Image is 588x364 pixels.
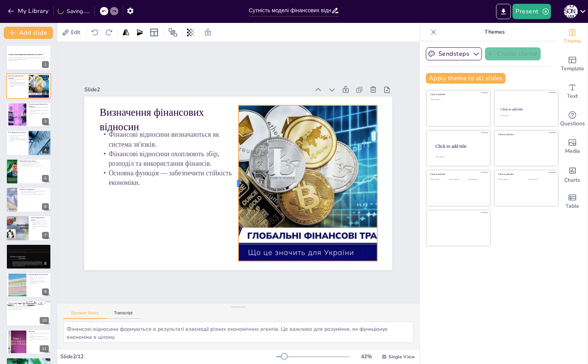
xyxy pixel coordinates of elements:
span: Edit [69,29,82,36]
p: Необхідність адаптації до умов конкретних країн. [29,338,49,341]
button: Present [512,4,551,19]
p: Висновки [29,330,49,333]
p: Themes [440,23,549,41]
div: Add charts and graphs [557,160,588,188]
p: Кредитні та депозитні інструменти. [19,192,49,193]
div: Slide 2 / 12 [60,353,276,360]
div: Click to add text [430,99,485,101]
p: Визначення фінансових відносин [8,75,29,79]
p: Перспективи розвитку фінансових відносин [8,302,49,304]
div: 7 [42,232,49,239]
p: Основні складові фінансових відносин [29,103,49,107]
p: Регулювання та нагляд за операціями. [8,138,26,139]
p: Фінансові відносини визначаються як система зв'язків. [8,78,29,81]
p: Виклики та перспективи фінансових відносин. [29,335,49,338]
div: Click to add title [498,173,553,176]
div: Slide 2 [84,86,310,93]
div: 2 [42,90,49,97]
p: Основна функція — забезпечити стійкість економіки. [8,84,29,87]
p: Вплив фінансових ринків [19,160,49,162]
div: Click to add title [498,133,553,136]
p: Фінансові відносини та економічний розвиток [8,245,49,248]
p: Запитання та обговорення [8,359,49,361]
p: Фінансові інструменти дозволяють здійснювати операції. [19,191,49,192]
div: 4 [6,130,51,155]
p: Цінні папери використовуються для залучення капіталу. [19,193,49,195]
div: Click to add text [430,179,448,181]
div: 8 [42,260,49,267]
div: Add images, graphics, shapes or video [557,133,588,160]
span: Questions [560,120,585,128]
button: Sendsteps [426,47,482,60]
div: Add ready made slides [557,50,588,78]
p: Фінансові послуги забезпечують доступ до фінансів. [31,220,49,223]
div: Get real-time input from your audience [557,105,588,133]
div: 2 [6,73,51,99]
div: Saving...... [58,8,90,15]
div: 5 [42,175,49,182]
strong: Сутність моделі фінансових відносин у суспільстві [8,54,43,55]
span: Media [565,147,580,155]
button: Transcript [106,311,140,319]
div: 4 [42,147,49,154]
p: Джерела фінансування включають податки та інвестиції. [29,110,49,112]
div: 3 [6,102,51,127]
div: 11 [40,345,49,352]
p: Виклики фінансових відносин [29,273,49,276]
span: Text [567,92,578,100]
p: Фінансові інструменти [19,188,49,191]
p: Основна функція — забезпечити стійкість економіки. [100,168,238,187]
div: Click to add text [449,179,466,181]
p: Фінансові ринки мобілізують заощадження. [19,162,49,163]
div: Layout [148,26,160,39]
textarea: Фінансові відносини формуються в результаті взаємодії різних економічних агентів. Це важливо для ... [63,322,413,343]
div: 5 [6,159,51,184]
div: Click to add body [435,156,483,157]
span: Template [561,65,584,73]
div: 9 [42,288,49,295]
p: Generated with [URL] [8,60,49,61]
p: Значення фінансових послуг [31,217,49,221]
p: Роль фінансових інститутів [8,131,26,134]
button: Apply theme to all slides [426,73,506,84]
p: Інституційна база та довіра є важливими. [8,252,49,253]
div: А [PERSON_NAME] [564,5,578,18]
span: Single View [388,354,415,360]
div: Click to add text [500,115,551,116]
div: Click to add text [498,179,522,181]
div: Click to add title [430,173,485,176]
p: Нерівність у доступі до фінансів. [29,280,49,281]
p: Розподіл ризиків підтримує інновації. [8,250,49,252]
div: 42 % [357,353,375,360]
input: Insert title [249,5,331,16]
p: Інститути та регулювання забезпечують контроль. [29,112,49,115]
div: Click to add title [501,107,551,111]
p: Ринки формують ціни на активи. [19,163,49,165]
p: Глобальна інтеграція ринків. [8,308,49,310]
div: Change the overall theme [557,23,588,50]
div: 9 [6,272,51,298]
p: Визначення фінансових відносин [100,105,238,134]
div: Click to add title [430,93,485,96]
div: Click to add text [468,179,485,181]
button: Speaker Notes [63,311,106,319]
button: А [PERSON_NAME] [564,4,578,19]
div: Add text boxes [557,78,588,105]
div: 1 [6,45,51,70]
span: Charts [564,176,580,184]
div: 6 [6,187,51,212]
p: Фінансові інститути забезпечують стабільність системи. [8,135,26,138]
div: 7 [6,215,51,241]
div: 10 [6,301,51,326]
div: 6 [42,203,49,210]
p: Фінансові відносини сприяють економічному розвитку. [8,249,49,250]
span: Table [565,202,579,210]
div: 3 [42,118,49,125]
div: 8 [6,244,51,269]
div: Add a table [557,188,588,215]
button: Create theme [485,47,541,60]
p: Інформаційна асиметрія ускладнює прийняття рішень. [29,281,49,284]
span: Theme [564,37,581,45]
p: Монетарна політика координується з урядом. [8,139,26,142]
div: 11 [6,329,51,354]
